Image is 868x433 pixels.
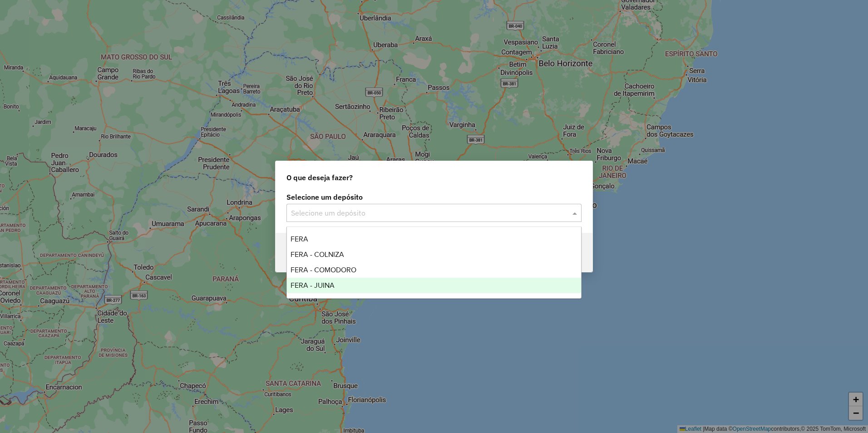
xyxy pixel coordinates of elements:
span: FERA - JUINA [291,281,335,289]
label: Selecione um depósito [286,192,582,202]
span: FERA [291,235,308,243]
span: FERA - COMODORO [291,266,356,274]
span: O que deseja fazer? [286,172,353,183]
ng-dropdown-panel: Options list [286,226,582,299]
span: FERA - COLNIZA [291,251,344,258]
